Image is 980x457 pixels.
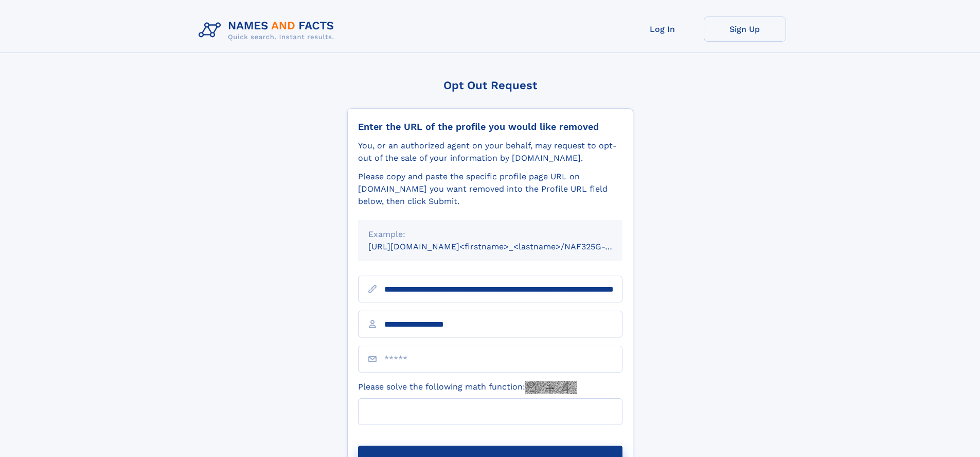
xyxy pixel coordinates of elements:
[368,242,642,251] small: [URL][DOMAIN_NAME]<firstname>_<lastname>/NAF325G-xxxxxxxx
[368,228,612,241] div: Example:
[358,381,577,394] label: Please solve the following math function:
[347,79,633,92] div: Opt Out Request
[194,16,343,44] img: Logo Names and Facts
[704,16,786,42] a: Sign Up
[621,16,704,42] a: Log In
[358,121,622,132] div: Enter the URL of the profile you would like removed
[358,171,622,208] div: Please copy and paste the specific profile page URL on [DOMAIN_NAME] you want removed into the Pr...
[358,140,622,164] div: You, or an authorized agent on your behalf, may request to opt-out of the sale of your informatio...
